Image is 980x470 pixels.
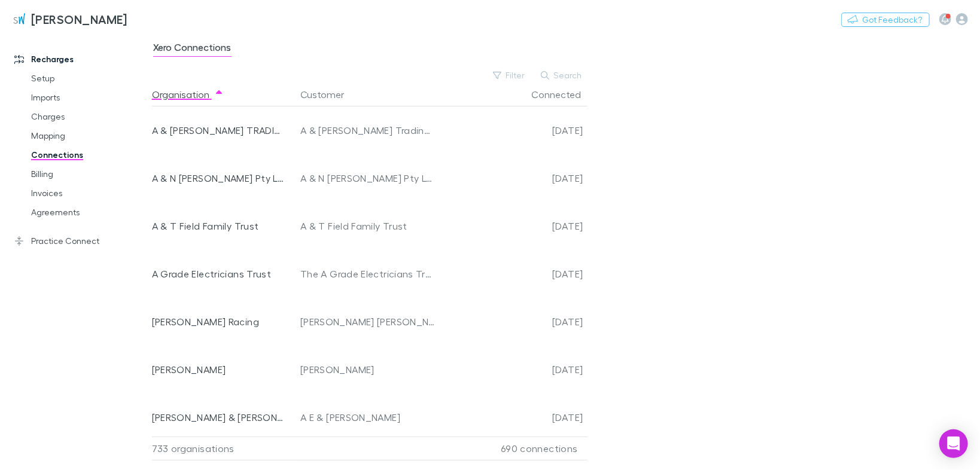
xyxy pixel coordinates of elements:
div: [PERSON_NAME] [300,346,435,393]
a: Setup [19,69,157,88]
div: The A Grade Electricians Trust [300,250,435,298]
div: [DATE] [440,106,583,154]
a: Charges [19,107,157,126]
div: A & T Field Family Trust [152,202,284,250]
button: Filter [487,68,532,83]
button: Customer [300,83,359,106]
div: A E & [PERSON_NAME] [300,393,435,441]
div: Open Intercom Messenger [939,429,968,458]
img: Sinclair Wilson's Logo [12,12,26,26]
a: Mapping [19,126,157,145]
a: Imports [19,88,157,107]
span: Xero Connections [153,41,232,57]
div: [PERSON_NAME] & [PERSON_NAME] [152,393,284,441]
a: Connections [19,145,157,164]
div: [PERSON_NAME] Racing [152,298,284,346]
div: [PERSON_NAME] [PERSON_NAME] [300,298,435,346]
div: 733 organisations [152,437,296,460]
div: [PERSON_NAME] [152,346,284,393]
div: 690 connections [439,437,583,460]
div: A & [PERSON_NAME] TRADING TRUST [152,106,284,154]
button: Search [535,68,589,83]
div: [DATE] [440,202,583,250]
div: [DATE] [440,154,583,202]
a: [PERSON_NAME] [5,5,135,33]
a: Practice Connect [2,231,157,251]
h3: [PERSON_NAME] [31,12,127,26]
div: [DATE] [440,346,583,393]
button: Got Feedback? [841,13,930,27]
a: Agreements [19,203,157,222]
div: [DATE] [440,250,583,298]
a: Billing [19,164,157,184]
div: A & N [PERSON_NAME] Pty Ltd [300,154,435,202]
div: A & [PERSON_NAME] Trading Trust [300,106,435,154]
button: Organisation [152,83,224,106]
button: Connected [532,83,596,106]
a: Invoices [19,184,157,203]
div: A Grade Electricians Trust [152,250,284,298]
a: Recharges [2,50,157,69]
div: [DATE] [440,298,583,346]
div: [DATE] [440,393,583,441]
div: A & T Field Family Trust [300,202,435,250]
div: A & N [PERSON_NAME] Pty Ltd [152,154,284,202]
